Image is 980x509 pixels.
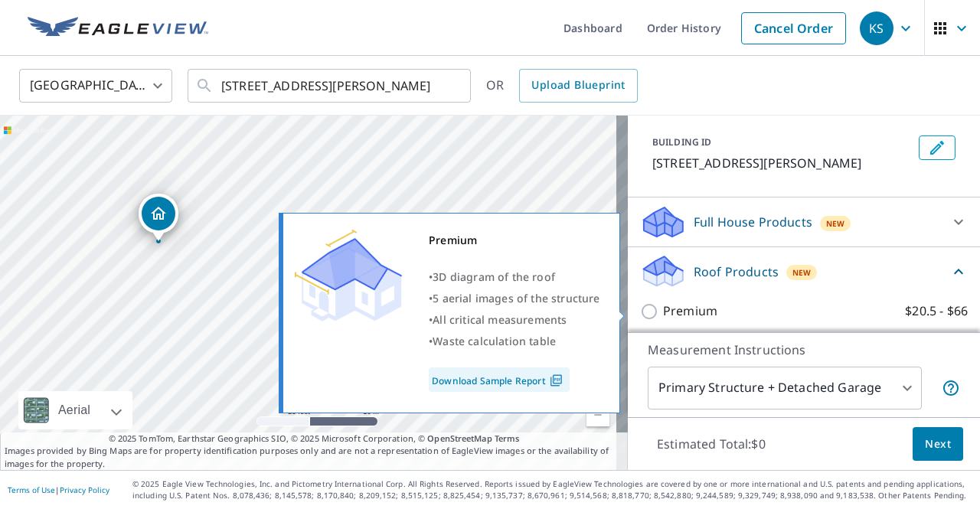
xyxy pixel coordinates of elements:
[433,312,567,327] span: All critical measurements
[132,478,972,501] p: © 2025 Eagle View Technologies, Inc. and Pictometry International Corp. All Rights Reserved. Repo...
[826,217,845,230] span: New
[8,485,109,494] p: |
[427,432,492,444] a: OpenStreetMap
[652,154,913,172] p: [STREET_ADDRESS][PERSON_NAME]
[433,291,599,305] span: 5 aerial images of the structure
[429,331,600,352] div: •
[640,204,968,240] div: Full House ProductsNew
[109,432,520,445] span: © 2025 TomTom, Earthstar Geographics SIO, © 2025 Microsoft Corporation, ©
[531,76,625,95] span: Upload Blueprint
[905,302,968,321] p: $20.5 - $66
[28,17,208,40] img: EV Logo
[18,391,132,429] div: Aerial
[645,427,778,461] p: Estimated Total: $0
[648,367,922,409] div: Primary Structure + Detached Garage
[919,135,955,160] button: Edit building 1
[221,64,439,107] input: Search by address or latitude-longitude
[295,230,402,321] img: Premium
[429,230,600,251] div: Premium
[792,266,812,279] span: New
[54,391,95,429] div: Aerial
[486,69,638,103] div: OR
[19,64,172,107] div: [GEOGRAPHIC_DATA]
[648,341,960,359] p: Measurement Instructions
[60,485,109,495] a: Privacy Policy
[546,374,567,387] img: Pdf Icon
[433,269,555,284] span: 3D diagram of the roof
[429,309,600,331] div: •
[925,435,951,454] span: Next
[652,135,711,148] p: BUILDING ID
[741,12,846,44] a: Cancel Order
[8,485,55,495] a: Terms of Use
[429,266,600,288] div: •
[942,379,960,397] span: Your report will include the primary structure and a detached garage if one exists.
[495,432,520,444] a: Terms
[640,253,968,289] div: Roof ProductsNew
[429,288,600,309] div: •
[663,302,717,321] p: Premium
[139,194,178,241] div: Dropped pin, building 1, Residential property, 4545 Grover Dr Youngstown, OH 44512
[519,69,637,103] a: Upload Blueprint
[429,367,570,392] a: Download Sample Report
[860,11,893,45] div: KS
[694,263,779,281] p: Roof Products
[694,213,812,231] p: Full House Products
[913,427,963,462] button: Next
[433,334,556,348] span: Waste calculation table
